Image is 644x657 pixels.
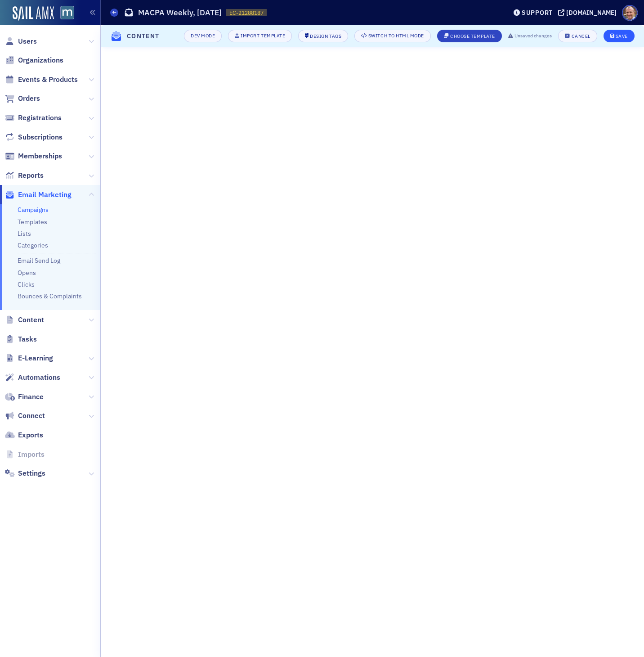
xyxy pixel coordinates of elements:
[18,353,53,363] span: E-Learning
[18,411,45,421] span: Connect
[5,94,40,103] a: Orders
[18,132,63,142] span: Subscriptions
[566,9,617,17] div: [DOMAIN_NAME]
[604,30,635,42] button: Save
[229,9,264,17] span: EC-21288187
[368,33,424,38] div: Switch to HTML Mode
[18,190,72,200] span: Email Marketing
[18,229,31,238] a: Lists
[5,171,44,180] a: Reports
[5,36,37,46] a: Users
[5,315,44,325] a: Content
[354,30,431,42] button: Switch to HTML Mode
[5,334,37,344] a: Tasks
[138,7,222,18] h1: MACPA Weekly, [DATE]
[5,113,62,123] a: Registrations
[184,30,222,42] button: Dev Mode
[18,256,60,265] a: Email Send Log
[437,30,502,42] button: Choose Template
[13,6,54,21] img: SailAMX
[5,392,44,402] a: Finance
[310,34,341,39] div: Design Tags
[558,30,597,42] button: Cancel
[18,430,43,440] span: Exports
[5,373,60,382] a: Automations
[5,430,43,440] a: Exports
[127,31,160,41] h4: Content
[5,468,45,478] a: Settings
[522,9,553,17] div: Support
[298,30,348,42] button: Design Tags
[616,34,628,39] div: Save
[18,75,78,85] span: Events & Products
[558,9,620,16] button: [DOMAIN_NAME]
[18,334,37,344] span: Tasks
[18,280,35,288] a: Clicks
[18,292,82,300] a: Bounces & Complaints
[5,450,45,459] a: Imports
[18,373,60,382] span: Automations
[18,468,45,478] span: Settings
[5,132,63,142] a: Subscriptions
[18,392,44,402] span: Finance
[572,34,590,39] div: Cancel
[18,36,37,46] span: Users
[18,113,62,123] span: Registrations
[18,171,44,180] span: Reports
[18,241,48,249] a: Categories
[60,6,74,20] img: SailAMX
[18,206,49,214] a: Campaigns
[18,151,62,161] span: Memberships
[18,94,40,103] span: Orders
[5,151,62,161] a: Memberships
[18,269,36,277] a: Opens
[5,55,63,65] a: Organizations
[450,34,495,39] div: Choose Template
[228,30,292,42] button: Import Template
[54,6,74,21] a: View Homepage
[622,5,638,21] span: Profile
[5,411,45,421] a: Connect
[18,450,45,459] span: Imports
[5,190,72,200] a: Email Marketing
[241,33,285,38] div: Import Template
[5,353,53,363] a: E-Learning
[18,55,63,65] span: Organizations
[5,75,78,85] a: Events & Products
[18,218,47,226] a: Templates
[514,32,552,40] span: Unsaved changes
[18,315,44,325] span: Content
